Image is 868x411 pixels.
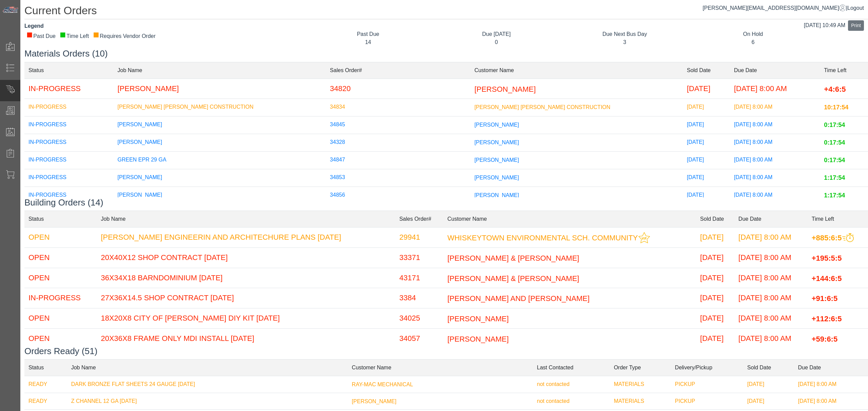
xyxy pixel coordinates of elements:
[474,157,519,163] span: [PERSON_NAME]
[683,116,730,134] td: [DATE]
[447,233,638,242] span: WHISKEYTOWN ENVIRONMENTAL SCH. COMMUNITY
[24,116,114,134] td: IN-PROGRESS
[734,247,808,268] td: [DATE] 8:00 AM
[824,157,845,164] span: 0:17:54
[696,268,734,288] td: [DATE]
[730,116,820,134] td: [DATE] 8:00 AM
[842,233,854,242] img: This order should be prioritized
[730,134,820,152] td: [DATE] 8:00 AM
[812,274,842,282] span: +144:6:5
[730,169,820,187] td: [DATE] 8:00 AM
[703,4,864,12] div: |
[97,247,395,268] td: 20X40X12 SHOP CONTRACT [DATE]
[395,227,443,247] td: 29941
[743,376,794,393] td: [DATE]
[447,274,579,282] span: [PERSON_NAME] & [PERSON_NAME]
[694,30,812,38] div: On Hold
[696,328,734,349] td: [DATE]
[114,79,326,99] td: [PERSON_NAME]
[808,211,868,227] td: Time Left
[24,328,97,349] td: OPEN
[610,359,671,376] td: Order Type
[97,268,395,288] td: 36X34X18 BARNDOMINIUM [DATE]
[734,211,808,227] td: Due Date
[533,376,610,393] td: not contacted
[24,169,114,187] td: IN-PROGRESS
[824,104,848,111] span: 10:17:54
[794,393,868,410] td: [DATE] 8:00 AM
[24,346,868,356] h3: Orders Ready (51)
[24,187,114,204] td: IN-PROGRESS
[474,122,519,128] span: [PERSON_NAME]
[696,288,734,308] td: [DATE]
[794,359,868,376] td: Due Date
[93,32,99,37] div: ■
[694,38,812,46] div: 6
[824,122,845,128] span: 0:17:54
[734,268,808,288] td: [DATE] 8:00 AM
[812,334,837,343] span: +59:6:5
[730,62,820,79] td: Due Date
[447,315,509,323] span: [PERSON_NAME]
[683,152,730,169] td: [DATE]
[812,233,842,242] span: +885:6:5
[566,38,684,46] div: 3
[730,152,820,169] td: [DATE] 8:00 AM
[671,393,743,410] td: PICKUP
[114,169,326,187] td: [PERSON_NAME]
[97,308,395,329] td: 18X20X8 CITY OF [PERSON_NAME] DIY KIT [DATE]
[447,294,589,303] span: [PERSON_NAME] AND [PERSON_NAME]
[696,211,734,227] td: Sold Date
[671,359,743,376] td: Delivery/Pickup
[67,359,348,376] td: Job Name
[326,79,470,99] td: 34820
[395,268,443,288] td: 43171
[24,197,868,208] h3: Building Orders (14)
[60,32,89,40] div: Time Left
[683,187,730,204] td: [DATE]
[443,211,696,227] td: Customer Name
[26,32,33,37] div: ■
[67,393,348,410] td: Z CHANNEL 12 GA [DATE]
[847,5,864,11] span: Logout
[474,175,519,180] span: [PERSON_NAME]
[447,254,579,262] span: [PERSON_NAME] & [PERSON_NAME]
[97,328,395,349] td: 20X36X8 FRAME ONLY MDI INSTALL [DATE]
[804,22,845,28] span: [DATE] 10:49 AM
[566,30,684,38] div: Due Next Bus Day
[703,5,846,11] a: [PERSON_NAME][EMAIL_ADDRESS][DOMAIN_NAME]
[437,38,555,46] div: 0
[326,169,470,187] td: 34853
[60,32,66,37] div: ■
[734,308,808,329] td: [DATE] 8:00 AM
[24,23,44,29] strong: Legend
[824,139,845,146] span: 0:17:54
[114,62,326,79] td: Job Name
[24,308,97,329] td: OPEN
[533,359,610,376] td: Last Contacted
[734,288,808,308] td: [DATE] 8:00 AM
[326,152,470,169] td: 34847
[395,308,443,329] td: 34025
[114,134,326,152] td: [PERSON_NAME]
[683,79,730,99] td: [DATE]
[683,169,730,187] td: [DATE]
[97,211,395,227] td: Job Name
[114,187,326,204] td: [PERSON_NAME]
[97,227,395,247] td: [PERSON_NAME] ENGINEERIN AND ARCHITECHURE PLANS [DATE]
[470,62,683,79] td: Customer Name
[743,393,794,410] td: [DATE]
[638,232,650,243] img: This customer should be prioritized
[794,376,868,393] td: [DATE] 8:00 AM
[812,254,842,262] span: +195:5:5
[696,247,734,268] td: [DATE]
[67,376,348,393] td: DARK BRONZE FLAT SHEETS 24 GAUGE [DATE]
[326,187,470,204] td: 34856
[352,398,397,404] span: [PERSON_NAME]
[24,48,868,59] h3: Materials Orders (10)
[24,376,67,393] td: READY
[730,79,820,99] td: [DATE] 8:00 AM
[730,99,820,116] td: [DATE] 8:00 AM
[734,227,808,247] td: [DATE] 8:00 AM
